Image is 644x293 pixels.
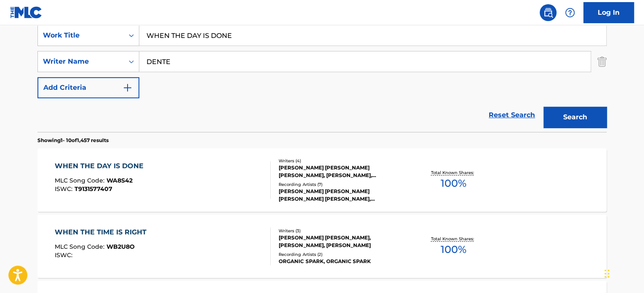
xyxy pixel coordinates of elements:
[55,185,75,193] span: ISWC :
[37,25,607,132] form: Search Form
[10,6,43,19] img: MLC Logo
[279,188,406,203] div: [PERSON_NAME] [PERSON_NAME] [PERSON_NAME] [PERSON_NAME], [PERSON_NAME], [PERSON_NAME] [PERSON_NAM...
[55,227,151,237] div: WHEN THE TIME IS RIGHT
[75,185,112,193] span: T9131577407
[55,161,148,171] div: WHEN THE DAY IS DONE
[279,164,406,179] div: [PERSON_NAME] [PERSON_NAME] [PERSON_NAME], [PERSON_NAME], [PERSON_NAME]
[106,177,133,184] span: WA8S42
[597,51,607,72] img: Delete Criterion
[279,181,406,188] div: Recording Artists ( 7 )
[55,251,75,259] span: ISWC :
[543,107,607,128] button: Search
[37,215,607,278] a: WHEN THE TIME IS RIGHTMLC Song Code:WB2U8OISWC:Writers (3)[PERSON_NAME] [PERSON_NAME], [PERSON_NA...
[37,77,139,98] button: Add Criteria
[43,56,119,67] div: Writer Name
[540,4,556,21] a: Public Search
[106,243,135,250] span: WB2U8O
[37,137,109,144] p: Showing 1 - 10 of 1,457 results
[37,148,607,212] a: WHEN THE DAY IS DONEMLC Song Code:WA8S42ISWC:T9131577407Writers (4)[PERSON_NAME] [PERSON_NAME] [P...
[55,243,106,250] span: MLC Song Code :
[43,30,119,40] div: Work Title
[543,8,553,18] img: search
[279,234,406,249] div: [PERSON_NAME] [PERSON_NAME], [PERSON_NAME], [PERSON_NAME]
[583,2,634,23] a: Log In
[602,253,644,293] iframe: Chat Widget
[562,4,578,21] div: Help
[55,177,106,184] span: MLC Song Code :
[440,176,466,191] span: 100 %
[431,169,476,176] p: Total Known Shares:
[431,236,476,242] p: Total Known Shares:
[279,228,406,234] div: Writers ( 3 )
[604,261,609,286] div: Drag
[279,251,406,258] div: Recording Artists ( 2 )
[279,158,406,164] div: Writers ( 4 )
[279,258,406,265] div: ORGANIC SPARK, ORGANIC SPARK
[565,8,575,18] img: help
[440,242,466,257] span: 100 %
[484,106,539,124] a: Reset Search
[122,83,133,93] img: 9d2ae6d4665cec9f34b9.svg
